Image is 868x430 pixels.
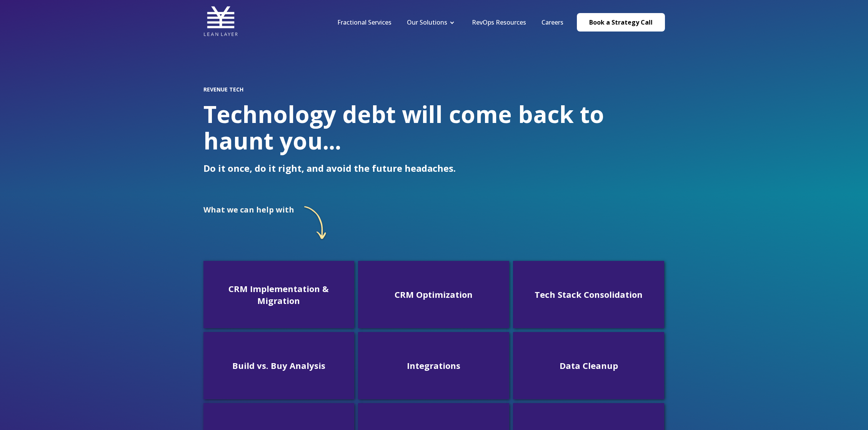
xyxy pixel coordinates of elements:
a: Our Solutions [407,18,447,27]
h3: CRM Optimization [364,289,503,301]
a: RevOps Resources [472,18,526,27]
h3: CRM Implementation & Migration [210,283,348,307]
h1: Technology debt will come back to haunt you... [203,101,665,154]
h2: What we can help with [203,205,294,214]
a: Book a Strategy Call [577,13,665,32]
img: Lean Layer Logo [203,4,238,38]
a: Fractional Services [337,18,392,27]
h3: Tech Stack Consolidation [519,289,658,301]
a: Careers [541,18,563,27]
h3: Integrations [364,360,503,372]
div: Navigation Menu [330,18,571,27]
p: Do it once, do it right, and avoid the future headaches. [203,163,665,174]
h3: Build vs. Buy Analysis [210,360,348,372]
h3: Data Cleanup [519,360,658,372]
h2: REVENUE TECH [203,86,665,93]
